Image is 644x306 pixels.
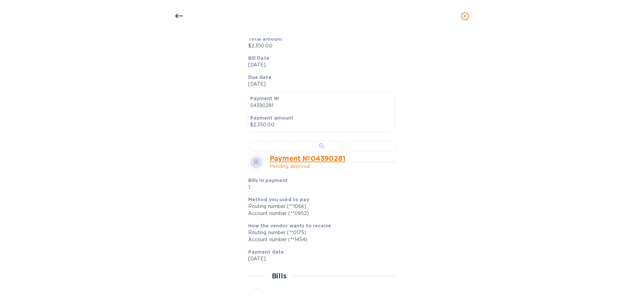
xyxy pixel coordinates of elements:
[270,163,345,170] p: Pending approval
[250,96,279,101] b: Payment №
[248,197,309,202] b: Method you used to pay
[248,55,269,61] b: Bill Date
[248,75,271,80] b: Due date
[248,81,391,88] p: [DATE]
[250,115,294,121] b: Payment amount
[272,272,287,280] h2: Bills
[248,210,391,217] div: Account number (**0952)
[248,61,391,69] p: [DATE]
[248,236,391,243] div: Account number (**1454)
[248,223,331,228] b: How the vendor wants to receive
[248,203,391,210] div: Routing number (**1066)
[248,229,391,236] div: Routing number (**0175)
[248,178,288,183] b: Bills in payment
[270,154,345,163] a: Payment № 04390281
[457,8,473,24] button: close
[250,121,391,128] p: $2,350.00
[270,289,327,296] b: Trinity Logistics, Inc.
[248,36,283,42] b: Total amount
[250,102,391,109] p: 04390281
[248,249,284,255] b: Payment date
[248,42,391,49] p: $2,350.00
[248,184,343,191] p: 1
[248,255,391,262] p: [DATE]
